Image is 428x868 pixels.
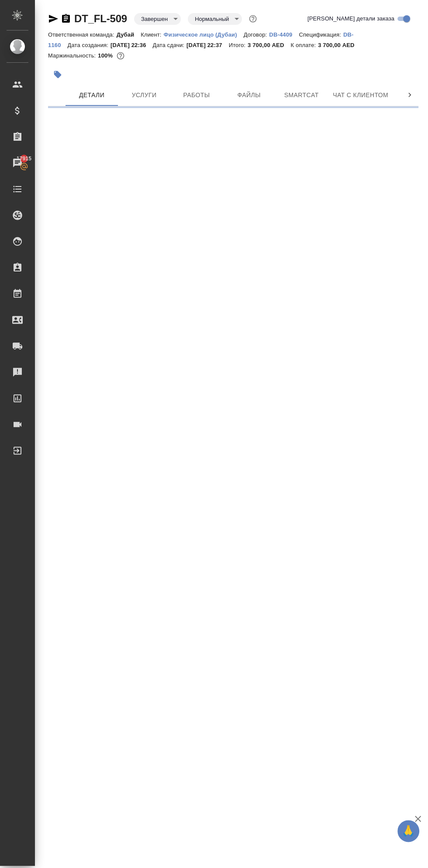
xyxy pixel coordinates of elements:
span: Smartcat [280,90,322,101]
p: [DATE] 22:37 [186,42,229,48]
span: 17915 [11,154,37,163]
p: DB-4409 [269,31,299,38]
a: DT_FL-509 [74,13,127,24]
button: Нормальный [192,15,231,23]
span: Услуги [123,90,165,101]
button: Завершен [138,15,170,23]
a: DB-4409 [269,31,299,38]
p: 3 700,00 AED [248,42,290,48]
span: Детали [71,90,113,101]
p: Договор: [244,31,269,38]
p: [DATE] 22:36 [110,42,153,48]
p: Итого: [229,42,248,48]
p: Дата сдачи: [153,42,186,48]
button: Доп статусы указывают на важность/срочность заказа [247,13,259,24]
div: Завершен [134,13,181,25]
button: Скопировать ссылку [61,14,71,24]
span: Файлы [228,90,270,101]
p: Дата создания: [67,42,110,48]
a: 17915 [2,152,33,174]
button: 🙏 [397,820,419,842]
p: 100% [98,52,115,59]
a: Физическое лицо (Дубаи) [164,31,244,38]
button: Скопировать ссылку для ЯМессенджера [48,14,59,24]
span: Чат с клиентом [333,90,388,101]
p: К оплате: [290,42,318,48]
p: Дубай [117,31,141,38]
p: Спецификация: [299,31,343,38]
p: 3 700,00 AED [318,42,361,48]
p: Ответственная команда: [48,31,117,38]
button: Добавить тэг [48,65,67,84]
button: 12.00 AED; [115,50,126,61]
p: Клиент: [141,31,163,38]
div: Завершен [188,13,242,25]
p: Маржинальность: [48,52,98,59]
span: [PERSON_NAME] детали заказа [307,14,394,23]
span: 🙏 [401,822,416,840]
p: Физическое лицо (Дубаи) [164,31,244,38]
span: Работы [176,90,217,101]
